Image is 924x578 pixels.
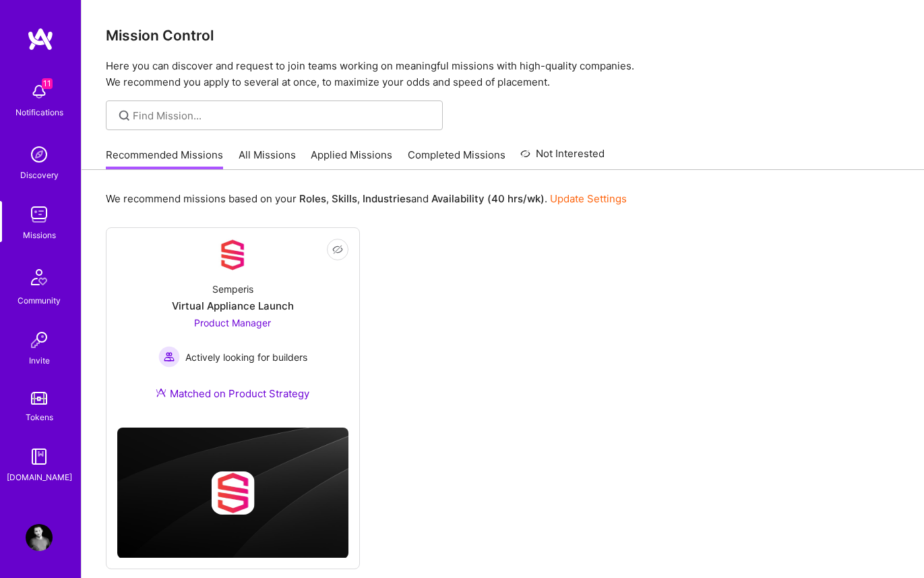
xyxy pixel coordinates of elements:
[156,386,309,401] div: Matched on Product Strategy
[26,410,53,424] div: Tokens
[26,524,53,551] img: User Avatar
[26,443,53,470] img: guide book
[211,471,254,515] img: Company logo
[117,428,348,558] img: cover
[22,524,56,551] a: User Avatar
[23,228,56,242] div: Missions
[26,326,53,353] img: Invite
[185,350,307,364] span: Actively looking for builders
[311,148,392,170] a: Applied Missions
[7,470,72,484] div: [DOMAIN_NAME]
[408,148,505,170] a: Completed Missions
[363,192,411,205] b: Industries
[106,192,627,206] p: We recommend missions based on your , , and .
[106,27,900,44] h3: Mission Control
[194,317,271,328] span: Product Manager
[106,58,900,90] p: Here you can discover and request to join teams working on meaningful missions with high-quality ...
[23,261,55,293] img: Community
[106,148,223,170] a: Recommended Missions
[332,192,357,205] b: Skills
[27,27,54,51] img: logo
[18,293,61,308] div: Community
[20,168,59,182] div: Discovery
[26,141,53,168] img: discovery
[212,282,253,296] div: Semperis
[172,299,294,313] div: Virtual Appliance Launch
[117,108,132,123] i: icon SearchGrey
[299,192,326,205] b: Roles
[42,78,53,89] span: 11
[158,346,180,368] img: Actively looking for builders
[332,244,343,255] i: icon EyeClosed
[550,192,627,205] a: Update Settings
[156,387,166,398] img: Ateam Purple Icon
[31,392,47,405] img: tokens
[29,353,50,368] div: Invite
[216,239,249,271] img: Company Logo
[117,239,348,417] a: Company LogoSemperisVirtual Appliance LaunchProduct Manager Actively looking for buildersActively...
[26,78,53,105] img: bell
[520,146,605,170] a: Not Interested
[239,148,296,170] a: All Missions
[16,105,63,119] div: Notifications
[133,109,433,123] input: Find Mission...
[431,192,545,205] b: Availability (40 hrs/wk)
[26,201,53,228] img: teamwork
